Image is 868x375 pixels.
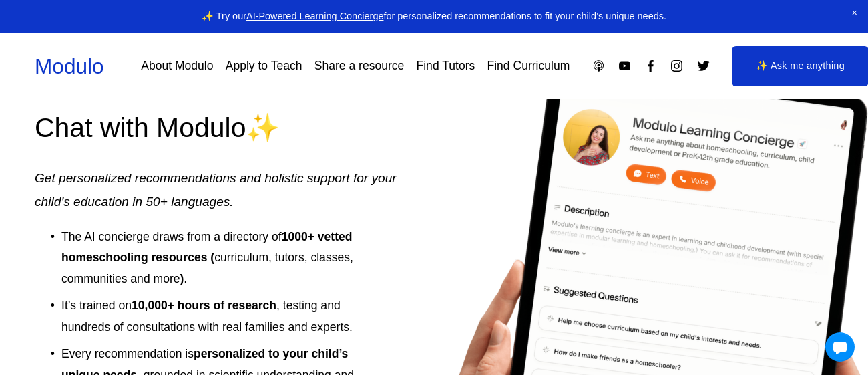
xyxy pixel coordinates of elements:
em: Get personalized recommendations and holistic support for your child’s education in 50+ languages. [35,171,400,208]
a: Find Tutors [417,54,475,78]
p: The AI concierge draws from a directory of curriculum, tutors, classes, communities and more . [61,227,363,290]
strong: ) [180,272,184,285]
a: AI-Powered Learning Concierge [246,11,383,21]
a: About Modulo [141,54,213,78]
a: Twitter [696,59,710,73]
a: Share a resource [314,54,405,78]
a: Apply to Teach [226,54,302,78]
h2: Chat with Modulo✨ [35,110,397,146]
p: It’s trained on , testing and hundreds of consultations with real families and experts. [61,295,363,338]
a: Apple Podcasts [592,59,606,73]
a: Find Curriculum [487,54,570,78]
a: Facebook [644,59,658,73]
strong: 10,000+ hours of research [132,299,276,312]
a: YouTube [618,59,632,73]
a: Instagram [670,59,684,73]
a: Modulo [35,54,104,78]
